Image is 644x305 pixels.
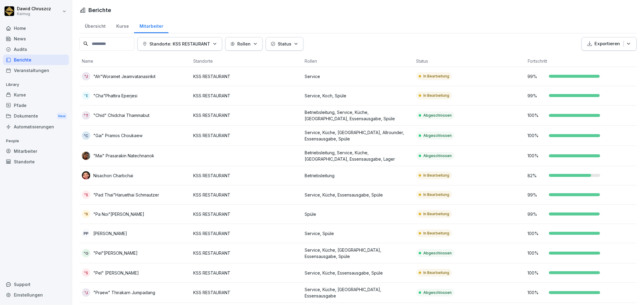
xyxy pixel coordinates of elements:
p: Exportieren [594,40,620,47]
p: Betriebsleitung, Service, Küche, [GEOGRAPHIC_DATA], Essensausgabe, Lager [305,149,411,162]
p: KSS RESTAURANT [193,211,300,217]
p: 100 % [528,112,546,118]
h1: Berichte [88,6,111,14]
p: KSS RESTAURANT [193,270,300,276]
p: Kaimug [17,12,51,16]
p: Betriebsleitung [305,172,411,179]
p: KSS RESTAURANT [193,192,300,198]
a: Mitarbeiter [134,18,168,33]
a: Pfade [3,100,69,111]
p: "Praew" Thirakarn Jumpadang [93,289,155,296]
p: Service, Küche, [GEOGRAPHIC_DATA], Allrounder, Essensausgabe, Spüle [305,129,411,142]
p: 100 % [528,230,546,237]
button: Status [266,37,303,51]
p: In Bearbeitung [424,231,450,236]
a: Kurse [111,18,134,33]
p: Service, Koch, Spüle [305,93,411,99]
div: Kurse [3,90,69,100]
a: Übersicht [79,18,111,33]
p: In Bearbeitung [424,173,450,178]
div: "E [82,91,90,100]
p: 82 % [528,172,546,179]
p: Service, Küche, [GEOGRAPHIC_DATA], Essensausgabe [305,286,411,299]
p: Abgeschlossen [424,290,452,295]
th: Fortschritt [525,55,637,67]
p: 100 % [528,270,546,276]
a: DokumenteNew [3,111,69,122]
th: Name [79,55,191,67]
button: Standorte: KSS RESTAURANT [137,37,222,51]
a: Einstellungen [3,290,69,300]
p: "Pel" [PERSON_NAME] [93,270,139,276]
div: Home [3,23,69,33]
th: Rollen [302,55,414,67]
p: In Bearbeitung [424,74,450,79]
p: 100 % [528,250,546,256]
div: PP [82,229,90,237]
p: "Mai" Prasarakin Natechnanok [93,152,154,159]
p: 99 % [528,211,546,217]
a: Veranstaltungen [3,65,69,76]
button: Exportieren [582,37,637,51]
p: People [3,136,69,146]
p: 100 % [528,132,546,139]
p: In Bearbeitung [424,270,450,275]
p: KSS RESTAURANT [193,230,300,237]
p: Rollen [237,41,251,47]
p: Library [3,80,69,90]
p: KSS RESTAURANT [193,112,300,118]
img: f3vrnbq1a0ja678kqe8p3mnu.png [82,152,90,160]
a: Automatisierungen [3,121,69,132]
p: KSS RESTAURANT [193,132,300,139]
p: Standorte: KSS RESTAURANT [149,41,210,47]
p: "Pad Thai"Haruethai Schmautzer [93,192,159,198]
p: Abgeschlossen [424,133,452,138]
div: Support [3,279,69,290]
div: "S [82,269,90,277]
a: Berichte [3,55,69,65]
th: Standorte [191,55,302,67]
p: Status [278,41,291,47]
p: Abgeschlossen [424,153,452,159]
th: Status [414,55,525,67]
p: "Pa Noi"[PERSON_NAME] [93,211,144,217]
p: Service, Küche, Essensausgabe, Spüle [305,192,411,198]
div: "C [82,131,90,140]
a: Audits [3,44,69,55]
p: KSS RESTAURANT [193,93,300,99]
a: Standorte [3,156,69,167]
p: Service, Küche, [GEOGRAPHIC_DATA], Essensausgabe, Spüle [305,247,411,259]
p: KSS RESTAURANT [193,73,300,80]
p: "Ah"Woramet Jeamvatanasirikit [93,73,155,80]
p: In Bearbeitung [424,211,450,217]
p: 99 % [528,93,546,99]
div: "R [82,210,90,218]
p: Service, Spüle [305,230,411,237]
a: Mitarbeiter [3,146,69,156]
p: KSS RESTAURANT [193,289,300,296]
p: 100 % [528,289,546,296]
p: "Chid" Chidchai Thammabut [93,112,149,118]
img: bfw33q14crrhozs88vukxjpw.png [82,171,90,180]
div: Dokumente [3,111,69,122]
p: Service [305,73,411,80]
div: "T [82,111,90,120]
p: [PERSON_NAME] [93,230,127,237]
p: In Bearbeitung [424,93,450,98]
p: 99 % [528,73,546,80]
p: "Gai" Pramos Choukaew [93,132,143,139]
p: Dawid Chruszcz [17,6,51,11]
p: In Bearbeitung [424,192,450,197]
p: 100 % [528,152,546,159]
a: News [3,33,69,44]
div: "J [82,288,90,297]
p: "Pel"[PERSON_NAME] [93,250,138,256]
